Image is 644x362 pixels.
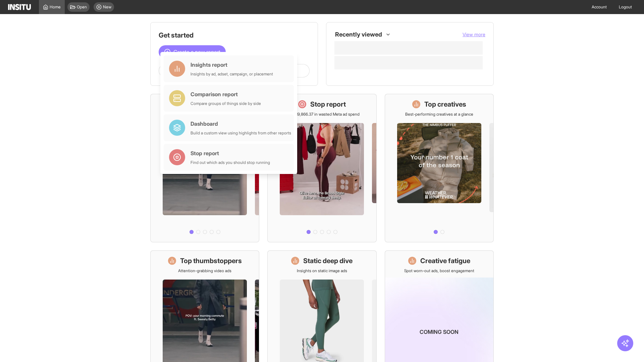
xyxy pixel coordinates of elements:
[50,4,61,10] span: Home
[150,94,259,242] a: What's live nowSee all active ads instantly
[103,4,111,10] span: New
[297,268,347,274] p: Insights on static image ads
[191,101,261,106] div: Compare groups of things side by side
[284,112,360,117] p: Save £19,866.37 in wasted Meta ad spend
[267,94,376,242] a: Stop reportSave £19,866.37 in wasted Meta ad spend
[173,48,220,56] span: Create a new report
[77,4,87,10] span: Open
[424,100,466,109] h1: Top creatives
[191,71,273,77] div: Insights by ad, adset, campaign, or placement
[191,90,261,98] div: Comparison report
[463,31,485,38] button: View more
[191,120,291,128] div: Dashboard
[191,149,270,157] div: Stop report
[178,268,231,274] p: Attention-grabbing video ads
[159,45,226,59] button: Create a new report
[8,4,31,10] img: Logo
[180,256,242,265] h1: Top thumbstoppers
[303,256,353,265] h1: Static deep dive
[385,94,494,242] a: Top creativesBest-performing creatives at a glance
[191,130,291,136] div: Build a custom view using highlights from other reports
[191,61,273,69] div: Insights report
[463,32,485,37] span: View more
[405,112,473,117] p: Best-performing creatives at a glance
[159,31,310,40] h1: Get started
[310,100,346,109] h1: Stop report
[191,160,270,165] div: Find out which ads you should stop running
